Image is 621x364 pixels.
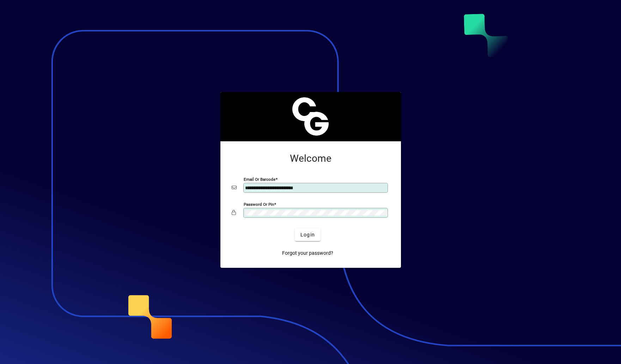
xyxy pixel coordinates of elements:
button: Login [295,228,321,241]
span: Login [300,231,315,239]
a: Forgot your password? [279,247,336,259]
mat-label: Password or Pin [244,202,274,207]
mat-label: Email or Barcode [244,177,275,182]
span: Forgot your password? [282,249,333,257]
h2: Welcome [232,153,390,165]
